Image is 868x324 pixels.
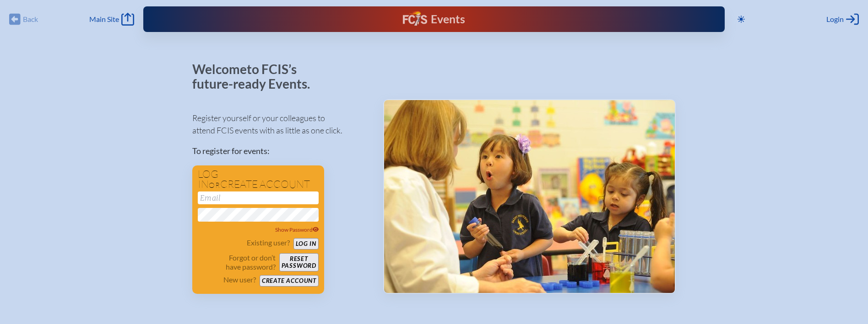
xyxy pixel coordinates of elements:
[198,191,319,204] input: Email
[192,145,369,157] p: To register for events:
[192,112,369,137] p: Register yourself or your colleagues to attend FCIS events with as little as one click.
[826,15,844,24] span: Login
[198,253,276,271] p: Forgot or don’t have password?
[384,100,675,293] img: Events
[198,169,319,190] h1: Log in create account
[89,13,134,26] a: Main Site
[260,275,319,287] button: Create account
[293,238,319,250] button: Log in
[275,226,319,233] span: Show Password
[247,238,290,247] p: Existing user?
[279,253,319,271] button: Resetpassword
[304,11,565,27] div: FCIS Events — Future ready
[192,62,320,91] p: Welcome to FCIS’s future-ready Events.
[223,275,256,284] p: New user?
[89,15,119,24] span: Main Site
[209,181,220,190] span: or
